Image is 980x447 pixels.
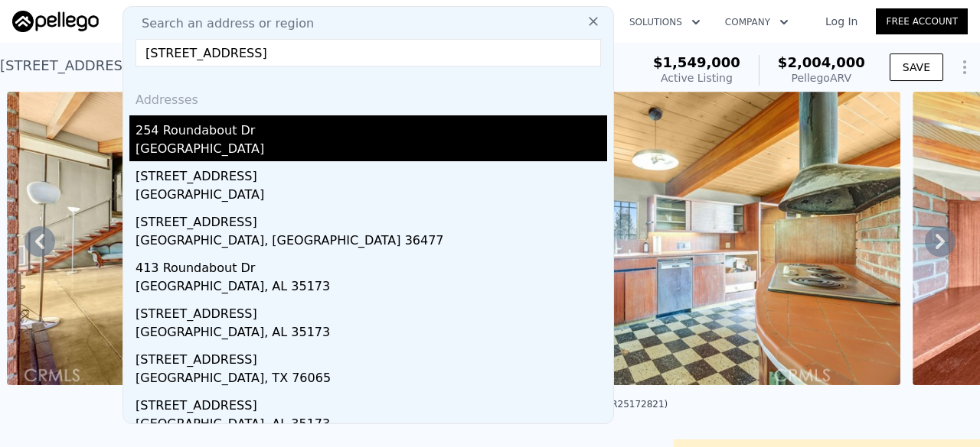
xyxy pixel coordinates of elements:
div: [STREET_ADDRESS] [136,299,607,323]
a: Log In [807,14,876,29]
div: Pellego ARV [778,70,865,86]
div: [GEOGRAPHIC_DATA], TX 76065 [136,369,607,390]
div: [GEOGRAPHIC_DATA], AL 35173 [136,277,607,299]
button: Show Options [949,52,980,83]
button: Solutions [617,8,713,36]
div: [STREET_ADDRESS] [136,207,607,232]
input: Enter an address, city, region, neighborhood or zip code [136,39,601,66]
span: $2,004,000 [778,54,865,70]
div: [STREET_ADDRESS] [136,161,607,186]
img: Sale: 167327449 Parcel: 54666754 [7,92,448,385]
div: [STREET_ADDRESS] [136,390,607,415]
a: Free Account [876,8,968,34]
button: SAVE [890,53,943,81]
button: Company [713,8,801,36]
div: [GEOGRAPHIC_DATA], AL 35173 [136,415,607,436]
div: [GEOGRAPHIC_DATA], AL 35173 [136,323,607,345]
div: [GEOGRAPHIC_DATA] [136,140,607,161]
span: Active Listing [661,72,733,84]
div: [STREET_ADDRESS] [136,345,607,369]
div: Addresses [129,79,607,115]
div: 254 Roundabout Dr [136,115,607,140]
span: Search an address or region [129,15,314,33]
img: Sale: 167327449 Parcel: 54666754 [459,92,900,385]
div: 413 Roundabout Dr [136,253,607,277]
img: Pellego [12,11,99,32]
div: [GEOGRAPHIC_DATA], [GEOGRAPHIC_DATA] 36477 [136,232,607,253]
span: $1,549,000 [653,54,740,70]
div: [GEOGRAPHIC_DATA] [136,186,607,207]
